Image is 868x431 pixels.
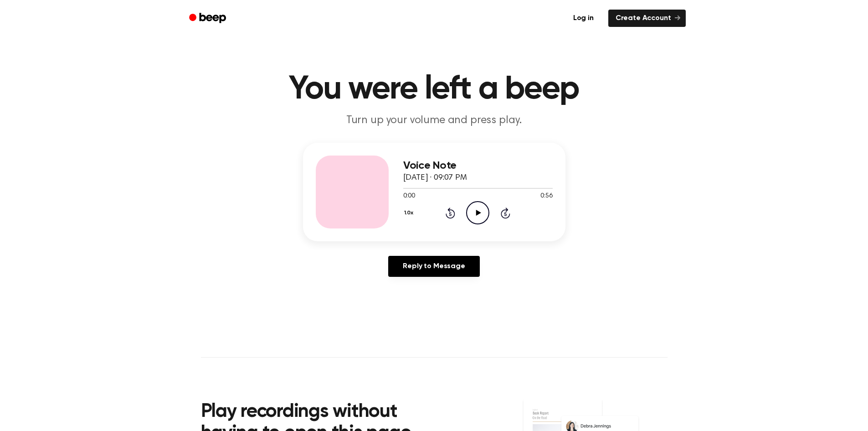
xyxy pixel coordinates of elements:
[564,8,603,29] a: Log in
[403,174,467,182] span: [DATE] · 09:07 PM
[608,10,686,27] a: Create Account
[403,192,415,201] span: 0:00
[388,256,479,277] a: Reply to Message
[259,113,609,128] p: Turn up your volume and press play.
[540,192,552,201] span: 0:56
[201,73,668,106] h1: You were left a beep
[403,205,417,221] button: 1.0x
[183,10,234,27] a: Beep
[403,160,553,172] h3: Voice Note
